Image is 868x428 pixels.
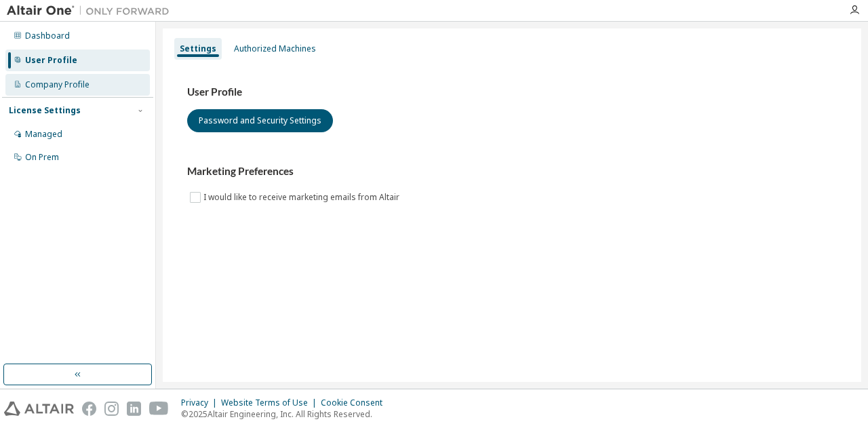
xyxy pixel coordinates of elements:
h3: User Profile [187,85,837,99]
div: Company Profile [25,79,90,90]
button: Password and Security Settings [187,109,333,132]
div: Authorized Machines [234,43,316,54]
div: Cookie Consent [321,397,391,408]
div: On Prem [25,152,59,163]
div: User Profile [25,55,77,66]
img: youtube.svg [149,402,169,416]
img: linkedin.svg [127,402,141,416]
label: I would like to receive marketing emails from Altair [203,189,402,206]
div: License Settings [9,105,81,116]
img: altair_logo.svg [4,402,74,416]
div: Managed [25,129,62,140]
div: Privacy [181,397,221,408]
p: © 2025 Altair Engineering, Inc. All Rights Reserved. [181,408,391,420]
img: Altair One [7,4,176,18]
div: Website Terms of Use [221,397,321,408]
div: Settings [180,43,216,54]
h3: Marketing Preferences [187,165,837,178]
img: facebook.svg [82,402,96,416]
div: Dashboard [25,31,70,41]
img: instagram.svg [104,402,119,416]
